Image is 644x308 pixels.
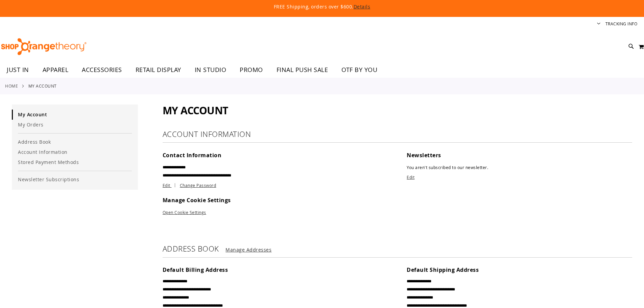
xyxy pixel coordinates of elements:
button: Account menu [597,21,600,27]
a: APPAREL [36,62,75,78]
a: Account Information [12,147,138,157]
span: My Account [163,103,228,117]
a: RETAIL DISPLAY [129,62,188,78]
span: OTF BY YOU [341,62,377,77]
a: OTF BY YOU [335,62,384,78]
strong: Account Information [163,129,251,139]
a: ACCESSORIES [75,62,129,78]
a: Details [354,3,371,10]
a: My Orders [12,120,138,130]
span: APPAREL [43,62,69,77]
strong: Address Book [163,244,219,254]
span: FINAL PUSH SALE [277,62,328,77]
span: Manage Cookie Settings [163,196,231,204]
p: You aren't subscribed to our newsletter. [407,163,632,171]
span: JUST IN [7,62,29,77]
a: Edit [407,174,414,180]
a: Edit [163,183,179,188]
strong: My Account [28,83,57,89]
span: Contact Information [163,151,222,159]
span: PROMO [240,62,263,77]
a: PROMO [233,62,270,78]
a: Newsletter Subscriptions [12,174,138,185]
a: Home [5,83,18,89]
a: Address Book [12,137,138,147]
a: FINAL PUSH SALE [270,62,335,78]
a: My Account [12,110,138,120]
span: RETAIL DISPLAY [136,62,181,77]
a: Stored Payment Methods [12,157,138,167]
span: Default Shipping Address [407,266,479,274]
span: Edit [163,183,170,188]
span: Default Billing Address [163,266,228,274]
a: Manage Addresses [225,246,271,253]
a: IN STUDIO [188,62,233,78]
a: Tracking Info [605,21,638,27]
span: IN STUDIO [195,62,226,77]
a: Change Password [180,183,216,188]
span: ACCESSORIES [82,62,122,77]
a: Open Cookie Settings [163,210,206,215]
p: FREE Shipping, orders over $600. [119,3,525,10]
span: Newsletters [407,151,441,159]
